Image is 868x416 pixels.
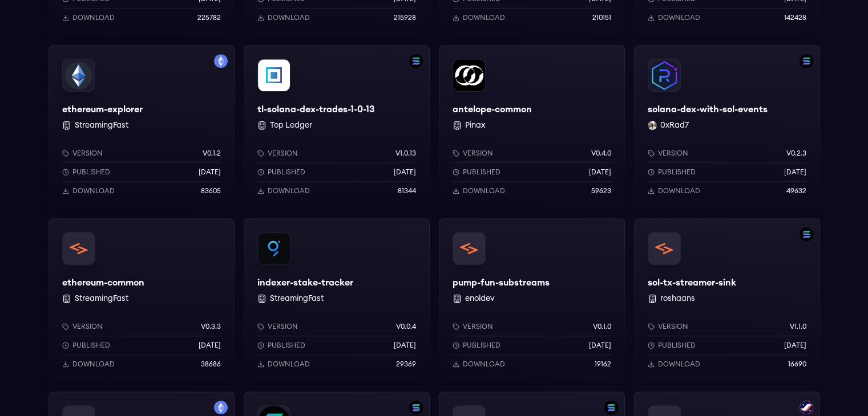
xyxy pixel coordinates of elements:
p: Published [72,341,110,350]
p: [DATE] [589,168,611,177]
img: Filter by solana network [800,227,813,241]
p: Version [268,322,298,331]
p: Version [658,322,688,331]
p: Version [268,149,298,158]
button: 0xRad7 [660,120,689,131]
p: Version [72,149,103,158]
p: 38686 [201,360,221,369]
img: Filter by starknet network [800,401,813,414]
a: pump-fun-substreamspump-fun-substreams enoldevVersionv0.1.0Published[DATE]Download19162 [439,218,625,382]
button: StreamingFast [270,293,324,304]
p: 29369 [396,360,416,369]
p: v0.2.3 [786,149,806,158]
a: Filter by solana networktl-solana-dex-trades-1-0-13tl-solana-dex-trades-1-0-13 Top LedgerVersionv... [244,45,430,209]
button: Top Ledger [270,120,312,131]
p: [DATE] [784,341,806,350]
p: Published [72,168,110,177]
p: [DATE] [199,168,221,177]
p: Version [463,149,493,158]
p: Download [72,13,115,22]
p: Download [463,360,505,369]
p: Download [463,13,505,22]
p: 49632 [786,186,806,195]
p: Published [463,168,500,177]
p: Version [72,322,103,331]
p: v0.3.3 [201,322,221,331]
p: Download [658,186,700,195]
button: enoldev [465,293,495,304]
img: Filter by solana network [800,54,813,68]
p: Download [268,13,310,22]
p: Published [658,341,696,350]
p: v0.0.4 [396,322,416,331]
p: [DATE] [394,341,416,350]
p: v0.1.0 [593,322,611,331]
p: [DATE] [784,168,806,177]
p: 83605 [201,186,221,195]
p: v1.0.13 [395,149,416,158]
p: Download [72,360,115,369]
p: v0.4.0 [591,149,611,158]
p: Published [658,168,696,177]
button: Pinax [465,120,485,131]
a: Filter by solana networksol-tx-streamer-sinksol-tx-streamer-sink roshaansVersionv1.1.0Published[D... [634,218,820,382]
a: indexer-stake-trackerindexer-stake-tracker StreamingFastVersionv0.0.4Published[DATE]Download29369 [244,218,430,382]
p: Version [463,322,493,331]
p: [DATE] [394,168,416,177]
p: Download [658,360,700,369]
p: v0.1.2 [203,149,221,158]
p: Download [658,13,700,22]
img: Filter by mainnet network [214,54,228,68]
button: roshaans [660,293,695,304]
p: Published [268,168,305,177]
img: Filter by mainnet network [214,401,228,414]
p: Published [463,341,500,350]
p: 16690 [788,360,806,369]
p: [DATE] [199,341,221,350]
a: Filter by solana networksolana-dex-with-sol-eventssolana-dex-with-sol-events0xRad7 0xRad7Versionv... [634,45,820,209]
p: Download [268,186,310,195]
a: ethereum-commonethereum-common StreamingFastVersionv0.3.3Published[DATE]Download38686 [49,218,235,382]
button: StreamingFast [75,120,128,131]
img: Filter by solana network [409,54,423,68]
img: Filter by solana network [604,401,618,414]
p: Download [463,186,505,195]
img: Filter by solana network [409,401,423,414]
a: antelope-commonantelope-common PinaxVersionv0.4.0Published[DATE]Download59623 [439,45,625,209]
p: Download [268,360,310,369]
button: StreamingFast [75,293,128,304]
p: 142428 [784,13,806,22]
p: Download [72,186,115,195]
p: Published [268,341,305,350]
p: 210151 [592,13,611,22]
p: 81344 [398,186,416,195]
p: v1.1.0 [790,322,806,331]
p: 225782 [197,13,221,22]
p: Version [658,149,688,158]
p: 59623 [591,186,611,195]
p: [DATE] [589,341,611,350]
p: 19162 [595,360,611,369]
a: Filter by mainnet networkethereum-explorerethereum-explorer StreamingFastVersionv0.1.2Published[D... [49,45,235,209]
p: 215928 [394,13,416,22]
